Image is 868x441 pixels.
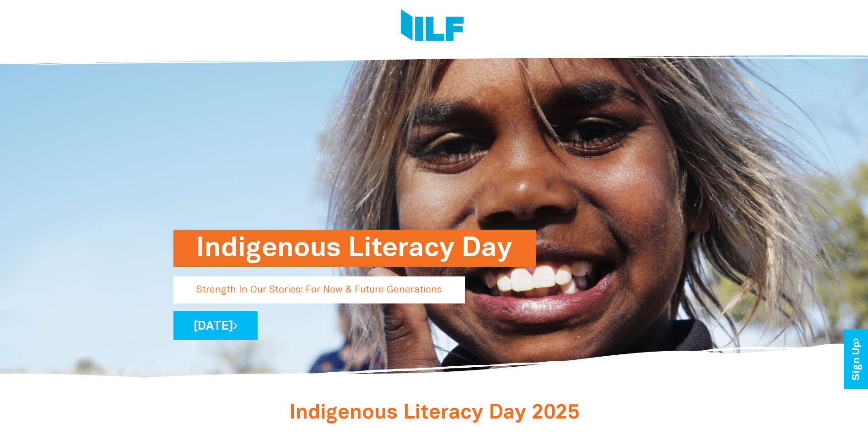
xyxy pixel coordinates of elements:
[173,276,465,303] p: Strength In Our Stories: For Now & Future Generations
[196,230,513,267] h1: Indigenous Literacy Day
[401,9,464,44] img: Logo
[173,311,258,340] a: [DATE]
[289,404,579,423] span: Indigenous Literacy Day 2025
